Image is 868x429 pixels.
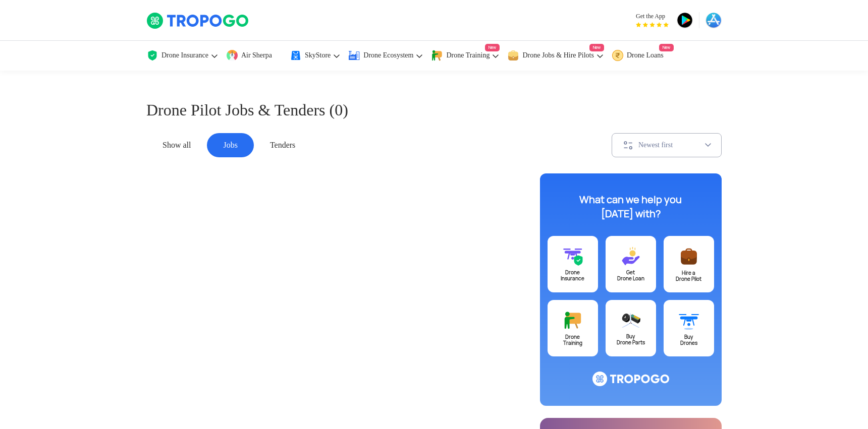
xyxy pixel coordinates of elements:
a: Drone Ecosystem [348,41,423,71]
a: DroneTraining [548,300,598,356]
span: Drone Insurance [161,51,208,59]
span: Drone Jobs & Hire Pilots [522,51,594,59]
div: Hire a Drone Pilot [664,270,714,282]
a: Drone TrainingNew [431,41,500,71]
span: Drone Training [446,51,490,59]
img: ic_training@3x.svg [563,310,583,331]
span: Get the App [636,12,669,20]
img: ic_logo@3x.svg [592,372,669,387]
span: New [485,44,500,51]
img: ic_buydrone@3x.svg [679,310,699,331]
span: New [659,44,674,51]
a: BuyDrones [664,300,714,356]
div: Buy Drone Parts [606,334,656,346]
img: ic_playstore.png [677,12,693,28]
a: Hire aDrone Pilot [664,236,714,292]
img: ic_appstore.png [706,12,722,28]
a: BuyDrone Parts [606,300,656,356]
img: ic_droneparts@3x.svg [621,310,641,330]
span: New [589,44,604,51]
img: TropoGo Logo [146,12,250,29]
div: Drone Training [548,334,598,346]
div: Get Drone Loan [606,270,656,282]
div: Drone Insurance [548,270,598,282]
div: What can we help you [DATE] with? [568,193,694,221]
img: ic_postajob@3x.svg [679,246,699,267]
div: Jobs [207,133,253,157]
span: Air Sherpa [241,51,272,59]
a: GetDrone Loan [606,236,656,292]
span: SkyStore [305,51,331,59]
h1: Drone Pilot Jobs & Tenders (0) [146,99,722,121]
span: Drone Ecosystem [363,51,413,59]
div: Buy Drones [664,334,714,346]
button: Newest first [612,133,722,157]
img: ic_drone_insurance@3x.svg [563,246,583,266]
span: Drone Loans [627,51,664,59]
img: App Raking [636,22,669,27]
a: Drone Insurance [146,41,219,71]
div: Newest first [638,141,704,150]
a: DroneInsurance [548,236,598,292]
div: Tenders [254,133,311,157]
div: Show all [146,133,207,157]
img: ic_loans@3x.svg [621,246,641,266]
a: Drone Jobs & Hire PilotsNew [507,41,604,71]
a: Drone LoansNew [612,41,674,71]
a: SkyStore [290,41,341,71]
a: Air Sherpa [226,41,282,71]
